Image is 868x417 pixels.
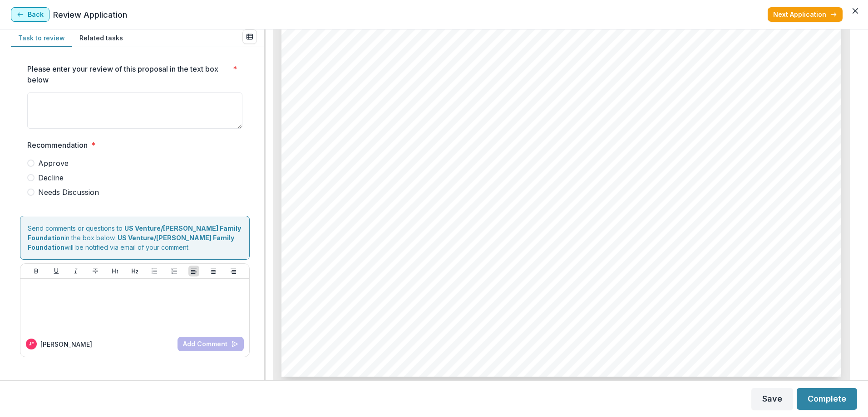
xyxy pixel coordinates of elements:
button: Align Left [188,266,199,276]
span: Needs Discussion [38,187,99,198]
button: Underline [51,266,62,276]
button: Heading 1 [110,266,121,276]
button: View all reviews [242,29,257,44]
button: Bold [31,266,42,276]
button: Align Center [208,266,219,276]
button: Close [848,4,863,18]
button: Align Right [228,266,239,276]
span: Page: 8 [775,335,807,345]
button: Ordered List [169,266,180,276]
button: Complete [797,388,857,410]
p: [PERSON_NAME] [40,339,92,349]
span: Decline [38,172,64,183]
p: Review Application [53,9,127,21]
button: Bullet List [149,266,160,276]
span: Approve [38,158,69,169]
p: Please enter your review of this proposal in the text box below [27,63,229,85]
button: Related tasks [72,29,130,47]
button: Heading 2 [129,266,140,276]
button: Task to review [11,29,72,47]
button: Back [11,7,49,22]
p: Recommendation [27,140,88,150]
div: James Fenlon [29,342,34,346]
button: Add Comment [178,337,244,351]
div: Send comments or questions to in the box below. will be notified via email of your comment. [20,216,250,260]
strong: US Venture/[PERSON_NAME] Family Foundation [28,234,234,251]
button: Next Application [768,7,843,22]
button: Save [751,388,793,410]
button: Strike [90,266,101,276]
button: Italicize [70,266,81,276]
strong: US Venture/[PERSON_NAME] Family Foundation [28,224,241,242]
